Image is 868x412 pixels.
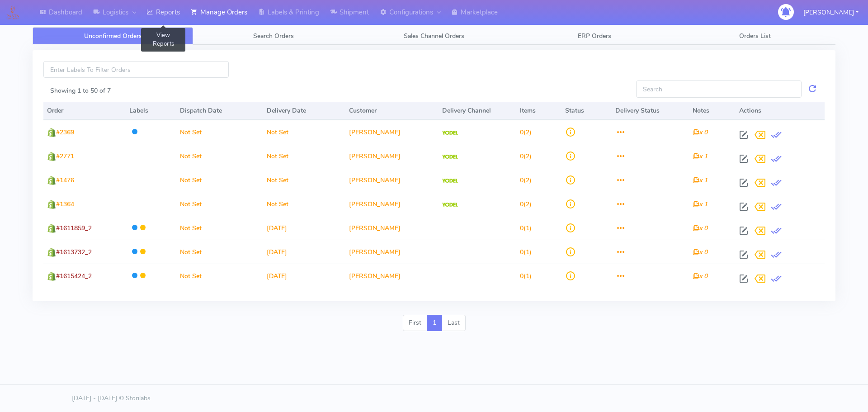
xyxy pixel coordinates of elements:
[263,168,345,192] td: Not Set
[345,192,439,216] td: [PERSON_NAME]
[439,102,516,120] th: Delivery Channel
[50,86,111,95] label: Showing 1 to 50 of 7
[693,224,708,232] i: x 0
[56,152,74,161] span: #2771
[176,216,263,240] td: Not Set
[345,264,439,288] td: [PERSON_NAME]
[84,32,142,40] span: Unconfirmed Orders
[176,192,263,216] td: Not Set
[520,272,532,280] span: (1)
[520,224,524,232] span: 0
[263,102,345,120] th: Delivery Date
[520,152,532,161] span: (2)
[176,120,263,144] td: Not Set
[636,81,802,97] input: Search
[345,120,439,144] td: [PERSON_NAME]
[345,240,439,264] td: [PERSON_NAME]
[345,168,439,192] td: [PERSON_NAME]
[43,102,126,120] th: Order
[56,128,74,137] span: #2369
[33,27,835,45] ul: Tabs
[427,315,442,331] a: 1
[263,120,345,144] td: Not Set
[442,179,458,183] img: Yodel
[176,168,263,192] td: Not Set
[520,272,524,280] span: 0
[263,240,345,264] td: [DATE]
[345,144,439,168] td: [PERSON_NAME]
[693,248,708,256] i: x 0
[520,200,532,208] span: (2)
[520,128,532,137] span: (2)
[520,176,532,185] span: (2)
[736,102,825,120] th: Actions
[520,176,524,185] span: 0
[739,32,771,40] span: Orders List
[442,203,458,207] img: Yodel
[56,200,74,208] span: #1364
[561,102,612,120] th: Status
[693,152,708,161] i: x 1
[520,224,532,232] span: (1)
[263,192,345,216] td: Not Set
[520,152,524,161] span: 0
[56,248,92,256] span: #1613732_2
[56,272,92,280] span: #1615424_2
[693,200,708,208] i: x 1
[176,102,263,120] th: Dispatch Date
[345,216,439,240] td: [PERSON_NAME]
[612,102,689,120] th: Delivery Status
[176,144,263,168] td: Not Set
[797,3,865,22] button: [PERSON_NAME]
[693,128,708,137] i: x 0
[263,216,345,240] td: [DATE]
[345,102,439,120] th: Customer
[176,264,263,288] td: Not Set
[56,176,74,185] span: #1476
[263,264,345,288] td: [DATE]
[43,61,229,78] input: Enter Labels To Filter Orders
[520,200,524,208] span: 0
[404,32,464,40] span: Sales Channel Orders
[578,32,611,40] span: ERP Orders
[263,144,345,168] td: Not Set
[520,128,524,137] span: 0
[56,224,92,232] span: #1611859_2
[693,176,708,185] i: x 1
[516,102,561,120] th: Items
[442,155,458,159] img: Yodel
[176,240,263,264] td: Not Set
[693,272,708,280] i: x 0
[520,248,532,256] span: (1)
[126,102,176,120] th: Labels
[442,131,458,135] img: Yodel
[253,32,294,40] span: Search Orders
[689,102,736,120] th: Notes
[520,248,524,256] span: 0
